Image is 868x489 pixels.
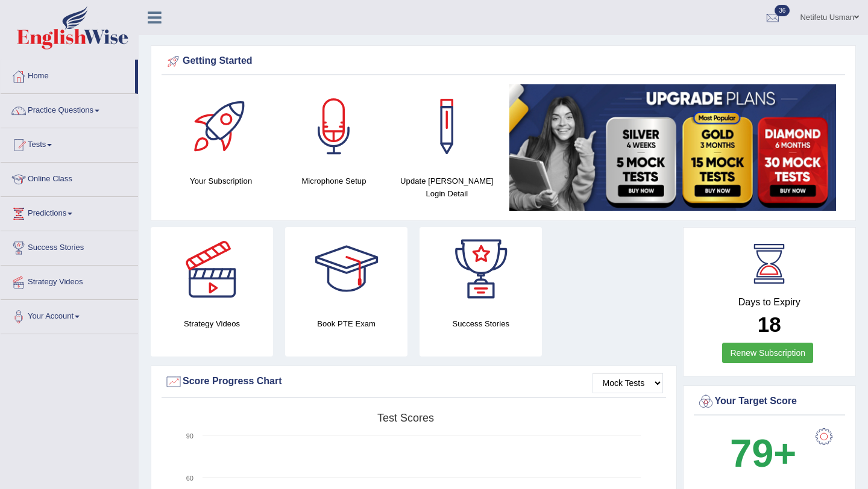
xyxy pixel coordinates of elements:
img: small5.jpg [509,84,836,211]
a: Practice Questions [1,94,138,124]
h4: Microphone Setup [283,175,384,187]
a: Home [1,60,135,90]
div: Score Progress Chart [165,373,663,391]
a: Strategy Videos [1,266,138,296]
text: 60 [186,475,193,482]
a: Predictions [1,197,138,227]
b: 79+ [730,431,796,475]
a: Online Class [1,163,138,193]
div: Your Target Score [697,393,843,411]
h4: Update [PERSON_NAME] Login Detail [397,175,497,200]
a: Your Account [1,300,138,330]
h4: Your Subscription [171,175,271,187]
a: Success Stories [1,231,138,261]
h4: Strategy Videos [151,317,273,330]
div: Getting Started [165,52,842,70]
a: Renew Subscription [722,343,813,363]
h4: Success Stories [420,317,542,330]
h4: Book PTE Exam [285,317,407,330]
a: Tests [1,128,138,158]
text: 90 [186,432,193,440]
tspan: Test scores [377,412,434,424]
b: 18 [758,313,781,336]
span: 36 [775,5,790,16]
h4: Days to Expiry [697,297,843,308]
